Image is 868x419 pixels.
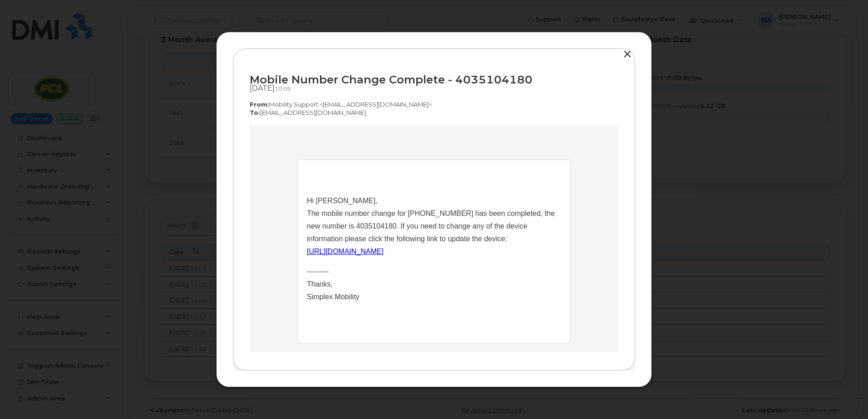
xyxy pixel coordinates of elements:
p: [EMAIL_ADDRESS][DOMAIN_NAME] [250,108,618,117]
span: 10:09 [275,85,291,92]
strong: To: [250,109,260,116]
p: Hi [PERSON_NAME], The mobile number change for [PHONE_NUMBER] has been completed, the new number ... [57,69,311,133]
div: [DATE] [250,84,618,93]
a: [URL][DOMAIN_NAME] [57,122,134,130]
p: --------- Thanks, Simplex Mobility [57,140,311,178]
div: Mobile Number Change Complete - 4035104180 [250,73,618,86]
strong: From: [250,101,269,108]
p: Mobility Support <[EMAIL_ADDRESS][DOMAIN_NAME]> [250,100,618,109]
